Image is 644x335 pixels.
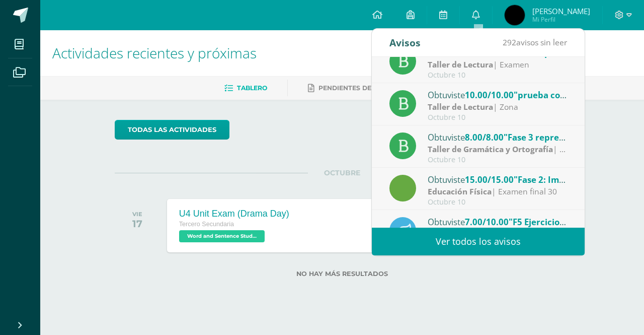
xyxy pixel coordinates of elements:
[115,270,570,278] label: No hay más resultados
[465,216,509,228] span: 7.00/10.00
[428,186,492,197] strong: Educación Física
[237,84,267,92] span: Tablero
[428,186,568,197] div: | Examen final 30
[509,216,637,228] span: "F5 Ejercicios Tabla Periódica."
[428,156,568,164] div: Octubre 10
[465,174,514,185] span: 15.00/15.00
[465,131,504,143] span: 8.00/8.00
[132,218,142,230] div: 17
[372,228,585,255] a: Ver todos los avisos
[308,168,376,177] span: OCTUBRE
[428,88,568,101] div: Obtuviste en
[465,89,514,101] span: 10.00/10.00
[132,211,142,218] div: VIE
[179,230,265,242] span: Word and Sentence Study 'B'
[179,221,234,228] span: Tercero Secundaria
[532,6,590,16] span: [PERSON_NAME]
[318,84,405,92] span: Pendientes de entrega
[503,37,567,48] span: avisos sin leer
[179,209,289,219] div: U4 Unit Exam (Drama Day)
[428,173,568,186] div: Obtuviste en
[52,43,257,62] span: Actividades recientes y próximas
[503,37,516,48] span: 292
[428,198,568,207] div: Octubre 10
[428,144,568,155] div: | Examen
[428,113,568,122] div: Octubre 10
[224,80,267,96] a: Tablero
[389,29,421,56] div: Avisos
[428,59,493,70] strong: Taller de Lectura
[428,215,568,228] div: Obtuviste en
[115,120,229,140] a: todas las Actividades
[428,71,568,80] div: Octubre 10
[428,144,553,155] strong: Taller de Gramática y Ortografía
[428,130,568,144] div: Obtuviste en
[514,89,584,101] span: "prueba corta 2"
[428,59,568,71] div: | Examen
[428,101,493,112] strong: Taller de Lectura
[532,15,590,24] span: Mi Perfil
[428,101,568,113] div: | Zona
[505,5,525,25] img: 48747d284d5cf0bb993695dd4358f861.png
[308,80,405,96] a: Pendientes de entrega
